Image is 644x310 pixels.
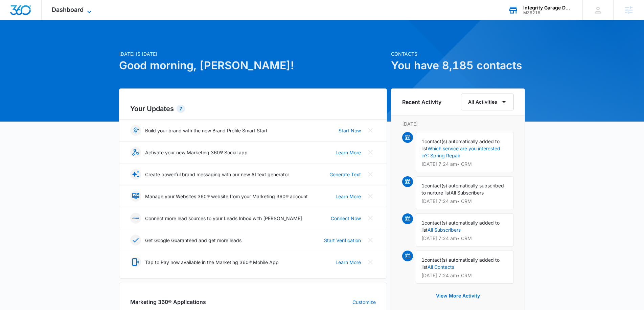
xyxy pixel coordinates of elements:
span: contact(s) automatically added to list [421,138,500,151]
a: Learn More [336,149,361,156]
button: Close [365,213,376,224]
h1: Good morning, [PERSON_NAME]! [119,57,387,74]
p: Tap to Pay now available in the Marketing 360® Mobile App [145,259,279,266]
a: Which service are you interested in?: Spring Repair [421,146,500,158]
span: Dashboard [52,6,84,13]
p: Connect more lead sources to your Leads Inbox with [PERSON_NAME] [145,215,302,222]
span: 1 [421,220,424,226]
p: Manage your Websites 360® website from your Marketing 360® account [145,193,308,200]
p: Create powerful brand messaging with our new AI text generator [145,171,289,178]
div: account id [523,10,573,15]
a: Connect Now [331,215,361,222]
h1: You have 8,185 contacts [391,57,525,74]
a: Learn More [336,193,361,200]
a: All Subscribers [428,227,461,233]
span: contact(s) automatically added to list [421,257,500,270]
p: Activate your new Marketing 360® Social app [145,149,248,156]
span: 1 [421,138,424,144]
p: [DATE] 7:24 am • CRM [421,236,508,241]
h2: Your Updates [130,104,376,114]
p: [DATE] [402,120,514,127]
button: Close [365,257,376,267]
button: Close [365,147,376,158]
span: 1 [421,183,424,188]
a: Learn More [336,259,361,266]
button: View More Activity [429,288,487,304]
p: [DATE] 7:24 am • CRM [421,199,508,204]
a: Customize [352,299,376,306]
span: All Subscribers [451,190,484,196]
button: Close [365,235,376,246]
p: Contacts [391,50,525,57]
p: [DATE] 7:24 am • CRM [421,162,508,166]
button: Close [365,125,376,136]
div: 7 [177,105,185,113]
span: contact(s) automatically added to list [421,220,500,233]
span: 1 [421,257,424,263]
p: [DATE] 7:24 am • CRM [421,273,508,278]
p: Build your brand with the new Brand Profile Smart Start [145,127,268,134]
div: account name [523,5,573,10]
button: All Activities [461,94,514,110]
a: Start Verification [324,237,361,244]
p: [DATE] is [DATE] [119,50,387,57]
button: Close [365,169,376,180]
button: Close [365,191,376,202]
a: Start Now [339,127,361,134]
span: contact(s) automatically subscribed to nurture list [421,183,504,196]
h6: Recent Activity [402,98,441,106]
h2: Marketing 360® Applications [130,298,206,306]
a: Generate Text [329,171,361,178]
p: Get Google Guaranteed and get more leads [145,237,241,244]
a: All Contacts [428,264,454,270]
